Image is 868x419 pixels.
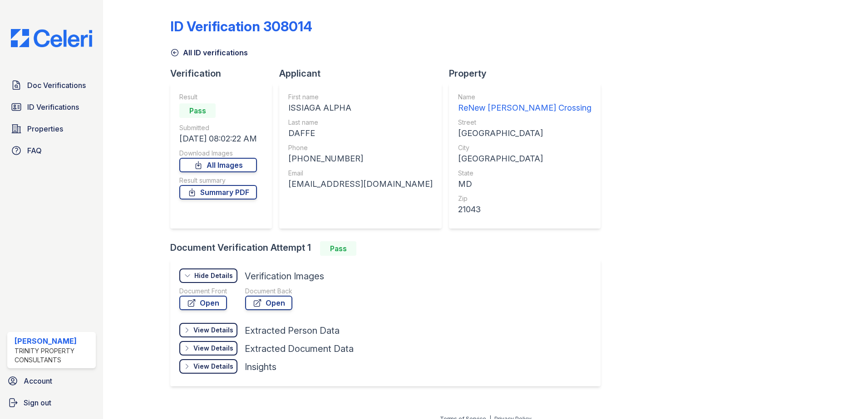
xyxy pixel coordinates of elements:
[4,29,99,47] img: CE_Logo_Blue-a8612792a0a2168367f1c8372b55b34899dd931a85d93a1a3d3e32e68fde9ad4.png
[245,270,324,283] div: Verification Images
[193,362,233,371] div: View Details
[170,18,312,34] div: ID Verification 308014
[288,118,433,127] div: Last name
[4,372,99,390] a: Account
[179,158,257,172] a: All Images
[7,141,96,160] a: FAQ
[179,296,227,310] a: Open
[179,103,216,118] div: Pass
[179,176,257,185] div: Result summary
[27,145,42,156] span: FAQ
[179,123,257,132] div: Submitted
[179,93,257,102] div: Result
[15,336,92,346] div: [PERSON_NAME]
[288,102,433,114] div: ISSIAGA ALPHA
[288,178,433,190] div: [EMAIL_ADDRESS][DOMAIN_NAME]
[288,143,433,152] div: Phone
[24,375,52,386] span: Account
[458,127,592,140] div: [GEOGRAPHIC_DATA]
[458,118,592,127] div: Street
[193,344,233,353] div: View Details
[458,194,592,203] div: Zip
[320,241,356,256] div: Pass
[449,67,608,80] div: Property
[15,346,92,365] div: Trinity Property Consultants
[7,98,96,116] a: ID Verifications
[27,123,63,134] span: Properties
[193,326,233,335] div: View Details
[170,47,248,58] a: All ID verifications
[245,342,354,355] div: Extracted Document Data
[170,67,279,80] div: Verification
[27,80,86,91] span: Doc Verifications
[458,203,592,216] div: 21043
[458,93,592,114] a: Name ReNew [PERSON_NAME] Crossing
[458,169,592,178] div: State
[245,296,292,310] a: Open
[830,383,859,410] iframe: chat widget
[458,102,592,114] div: ReNew [PERSON_NAME] Crossing
[4,394,99,412] a: Sign out
[7,76,96,94] a: Doc Verifications
[170,241,608,256] div: Document Verification Attempt 1
[27,102,79,112] span: ID Verifications
[24,397,51,408] span: Sign out
[179,149,257,158] div: Download Images
[458,93,592,102] div: Name
[245,361,276,373] div: Insights
[279,67,449,80] div: Applicant
[7,120,96,138] a: Properties
[245,324,340,337] div: Extracted Person Data
[288,169,433,178] div: Email
[179,185,257,200] a: Summary PDF
[458,143,592,152] div: City
[288,152,433,165] div: [PHONE_NUMBER]
[458,178,592,190] div: MD
[458,152,592,165] div: [GEOGRAPHIC_DATA]
[194,271,233,280] div: Hide Details
[288,93,433,102] div: First name
[179,132,257,145] div: [DATE] 08:02:22 AM
[245,287,292,296] div: Document Back
[288,127,433,140] div: DAFFE
[179,287,227,296] div: Document Front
